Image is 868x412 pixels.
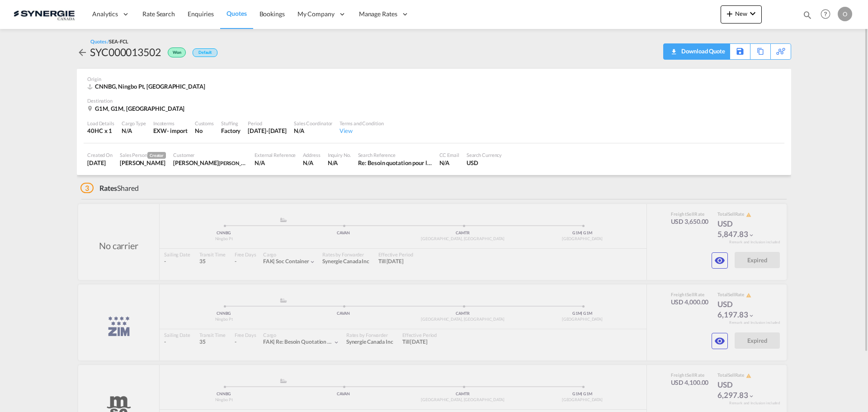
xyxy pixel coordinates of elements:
span: CNNBG, Ningbo Pt, [GEOGRAPHIC_DATA] [95,83,205,90]
div: Customer [173,152,247,158]
img: 1f56c880d42311ef80fc7dca854c8e59.png [14,4,75,24]
div: Period [248,120,287,127]
div: Customs [195,120,214,127]
span: Quotes [226,9,246,17]
div: Incoterms [153,120,188,127]
div: G1M, G1M, Canada [87,104,187,113]
div: Won [161,45,188,59]
span: Creator [147,152,166,159]
md-icon: icon-arrow-left [77,47,88,58]
div: Re: Besoin quotation pour le transport du PO#3104207 - 2 conteneurs 40HC - Nutriart [358,159,432,167]
div: CC Email [439,152,459,158]
div: Sales Coordinator [294,120,332,127]
div: Download Quote [679,44,725,58]
span: SEA-FCL [109,38,128,44]
span: New [724,10,758,17]
div: Address [303,152,320,158]
md-icon: icon-magnify [802,10,812,20]
span: My Company [297,9,335,19]
div: No [195,127,214,135]
div: Download Quote [668,44,725,58]
div: Search Reference [358,152,432,158]
div: Load Details [87,120,114,127]
div: - import [167,127,188,135]
div: O [838,7,852,21]
md-icon: icon-eye [714,336,725,346]
div: Shared [80,183,139,193]
div: Sales Person [120,152,166,159]
span: Won [173,50,184,58]
span: [PERSON_NAME] [219,159,257,166]
div: N/A [294,127,332,135]
div: Created On [87,152,113,158]
div: Quote PDF is not available at this time [668,44,725,58]
div: Search Currency [467,152,502,158]
div: EXW [153,127,167,135]
button: icon-eye [712,252,728,269]
div: N/A [328,159,351,167]
div: Help [818,6,838,23]
span: Bookings [259,10,285,18]
div: Quotes /SEA-FCL [90,38,128,45]
div: Stuffing [221,120,241,127]
div: 24 Jul 2025 [87,159,113,167]
div: Default [193,48,217,57]
div: CNNBG, Ningbo Pt, Asia Pacific [87,82,208,90]
div: Terms and Condition [340,120,383,127]
div: N/A [303,159,320,167]
span: Rate Search [142,10,175,18]
md-icon: icon-chevron-down [747,8,758,19]
div: View [340,127,383,135]
div: Factory Stuffing [221,127,241,135]
div: 40HC x 1 [87,127,114,135]
div: Save As Template [730,44,750,59]
div: icon-magnify [802,10,812,24]
div: Cargo Type [122,120,146,127]
div: N/A [255,159,296,167]
div: N/A [439,159,459,167]
div: 31 Jul 2025 [248,127,287,135]
div: Karen Mercier [120,159,166,167]
div: SYC000013502 [90,45,161,59]
span: Manage Rates [359,9,397,19]
md-icon: icon-eye [714,255,725,266]
button: icon-eye [712,333,728,349]
div: External Reference [255,152,296,158]
div: N/A [122,127,146,135]
div: Origin [87,76,781,82]
md-icon: icon-download [668,45,679,52]
div: icon-arrow-left [77,45,90,59]
button: icon-plus 400-fgNewicon-chevron-down [721,5,762,24]
div: Destination [87,97,781,104]
span: Analytics [92,9,118,19]
span: Help [818,6,833,22]
span: Rates [99,184,118,192]
div: USD [467,159,502,167]
span: Enquiries [188,10,214,18]
div: Vincent Peycelon [173,159,247,167]
span: 3 [80,183,94,193]
md-icon: icon-plus 400-fg [724,8,735,19]
div: Inquiry No. [328,152,351,158]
